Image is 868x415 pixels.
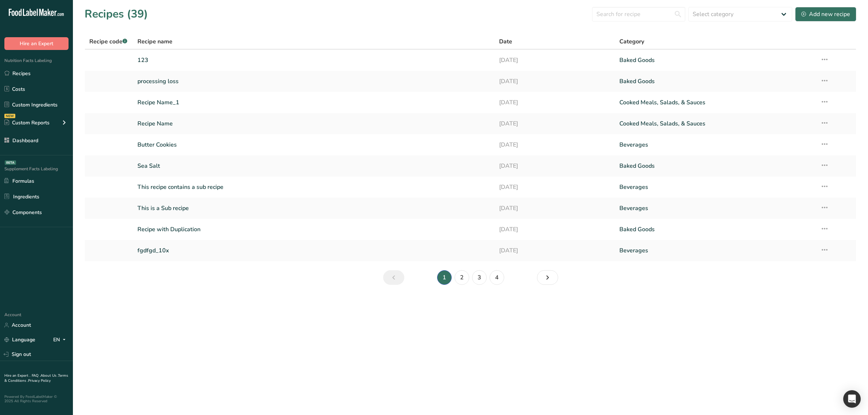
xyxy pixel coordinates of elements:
a: Baked Goods [619,222,811,237]
a: Page 4. [490,270,504,285]
input: Search for recipe [592,7,685,22]
div: NEW [4,114,15,118]
a: Beverages [619,243,811,258]
a: Baked Goods [619,158,811,174]
a: fgdfgd_10x [137,243,490,258]
button: Hire an Expert [4,37,69,50]
a: Beverages [619,137,811,152]
a: Hire an Expert . [4,373,30,378]
a: [DATE] [499,74,611,89]
div: BETA [5,160,16,165]
a: [DATE] [499,201,611,216]
a: [DATE] [499,137,611,152]
div: Add new recipe [801,10,850,19]
a: Next page [537,270,558,285]
button: Add new recipe [795,7,856,22]
a: Beverages [619,201,811,216]
a: [DATE] [499,179,611,195]
a: Cooked Meals, Salads, & Sauces [619,95,811,110]
div: Custom Reports [4,119,50,127]
div: Open Intercom Messenger [843,390,861,408]
a: Baked Goods [619,53,811,68]
a: [DATE] [499,116,611,131]
a: About Us . [40,373,58,378]
a: This recipe contains a sub recipe [137,179,490,195]
a: This is a Sub recipe [137,201,490,216]
a: Privacy Policy [28,378,51,383]
a: processing loss [137,74,490,89]
h1: Recipes (39) [85,6,148,22]
a: 123 [137,53,490,68]
a: [DATE] [499,243,611,258]
div: EN [53,336,69,344]
a: Page 2. [455,270,469,285]
a: Butter Cookies [137,137,490,152]
span: Recipe code [89,38,127,46]
span: Date [499,37,512,46]
a: [DATE] [499,95,611,110]
a: Recipe with Duplication [137,222,490,237]
a: Terms & Conditions . [4,373,68,383]
a: [DATE] [499,222,611,237]
a: Cooked Meals, Salads, & Sauces [619,116,811,131]
a: Previous page [383,270,404,285]
a: Recipe Name_1 [137,95,490,110]
a: [DATE] [499,158,611,174]
div: Powered By FoodLabelMaker © 2025 All Rights Reserved [4,395,69,403]
a: Recipe Name [137,116,490,131]
span: Category [619,37,644,46]
a: Language [4,333,35,346]
a: [DATE] [499,53,611,68]
a: Baked Goods [619,74,811,89]
a: Sea Salt [137,158,490,174]
span: Recipe name [137,37,172,46]
a: Page 3. [472,270,487,285]
a: Beverages [619,179,811,195]
a: FAQ . [32,373,40,378]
